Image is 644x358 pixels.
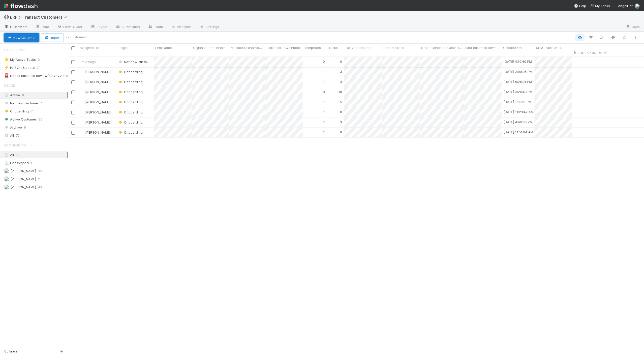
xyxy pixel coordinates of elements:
[231,45,264,50] span: Affiliated Fund Admin(s)
[71,101,75,104] input: Toggle Row Selected
[4,2,38,10] img: logo-inverted-e16ddd16eac7371096b0.svg
[24,124,26,131] span: 6
[85,80,111,84] span: [PERSON_NAME]
[41,100,43,106] span: 1
[323,69,325,74] div: 1
[4,132,67,139] div: All
[80,70,84,74] img: avatar_ef15843f-6fde-4057-917e-3fb236f438ca.png
[4,116,36,123] span: Active Customer
[4,124,22,131] span: Archive
[4,140,26,150] span: Assigned To
[618,4,633,8] span: AngelList
[118,90,143,94] span: Onboarding
[4,160,67,166] div: Unassigned
[80,130,84,134] img: avatar_ec9c1780-91d7-48bb-898e-5f40cebd5ff8.png
[118,130,143,134] span: Onboarding
[118,100,143,104] span: Onboarding
[323,59,325,64] div: 0
[504,89,533,94] div: [DATE] 3:26:40 PM
[590,4,610,8] span: My Tasks
[80,80,84,84] img: avatar_ec9c1780-91d7-48bb-898e-5f40cebd5ff8.png
[16,132,20,139] span: 79
[421,45,463,50] span: Next Business Review Date
[80,110,84,114] img: avatar_ec9c1780-91d7-48bb-898e-5f40cebd5ff8.png
[118,120,143,125] div: Onboarding
[118,100,143,105] div: Onboarding
[118,60,153,64] span: Net new customer
[4,15,9,19] span: ©️
[622,23,644,31] a: Docs
[71,121,75,125] input: Toggle Row Selected
[4,33,39,42] button: NewCustomer
[117,45,127,50] span: Stage
[4,92,67,98] div: Active
[465,45,500,50] span: Last Business Review Date
[4,65,9,70] span: ⚡
[80,89,111,95] div: [PERSON_NAME]
[574,46,607,55] a: + [GEOGRAPHIC_DATA]
[4,65,35,71] div: IM Sync Update
[85,120,111,124] span: [PERSON_NAME]
[340,79,342,84] div: 3
[323,120,325,125] div: 1
[4,176,9,182] img: avatar_31a23b92-6f17-4cd3-bc91-ece30a602713.png
[85,100,111,104] span: [PERSON_NAME]
[346,45,370,50] span: Active Products
[635,4,640,9] img: avatar_31a23b92-6f17-4cd3-bc91-ece30a602713.png
[536,45,563,50] span: SFDC Account ID
[504,69,533,74] div: [DATE] 2:00:05 PM
[340,109,342,114] div: 8
[80,79,111,84] div: [PERSON_NAME]
[38,56,45,63] span: 0
[574,3,586,8] div: Help
[85,90,111,94] span: [PERSON_NAME]
[196,23,223,31] a: Settings
[80,120,111,125] div: [PERSON_NAME]
[11,177,36,181] span: [PERSON_NAME]
[80,45,99,50] span: Assigned To
[4,152,67,158] div: All
[16,153,20,157] span: 79
[118,89,143,95] div: Onboarding
[4,57,9,62] span: ⭐
[504,130,533,135] div: [DATE] 11:51:04 AM
[504,109,534,114] div: [DATE] 11:23:47 AM
[38,184,42,190] span: 43
[323,89,325,94] div: 3
[304,45,321,50] span: Templates
[80,59,96,64] span: Assign
[11,169,36,173] span: [PERSON_NAME]
[328,45,338,50] span: Tasks
[155,45,172,50] span: Firm Name
[118,59,151,64] div: Net new customer
[111,23,144,31] a: Automation
[118,130,143,135] div: Onboarding
[22,93,24,97] span: 8
[193,45,226,50] span: Organization Handle
[38,116,42,123] span: 65
[53,23,86,31] a: Flow Builder
[118,70,143,74] span: Onboarding
[4,56,36,63] div: My Active Tasks
[85,130,111,134] span: [PERSON_NAME]
[590,3,610,8] a: My Tasks
[118,110,143,114] span: Onboarding
[80,100,111,105] div: [PERSON_NAME]
[4,349,18,354] span: Collapse
[503,45,522,50] span: Created On
[4,185,9,190] img: avatar_ec9c1780-91d7-48bb-898e-5f40cebd5ff8.png
[340,69,342,74] div: 3
[85,110,111,114] span: [PERSON_NAME]
[4,73,74,79] div: Needs Business Review/Survey Actioned
[71,111,75,114] input: Toggle Row Selected
[4,80,15,91] span: Stage
[504,99,532,104] div: [DATE] 1:56:31 PM
[80,120,84,124] img: avatar_ec9c1780-91d7-48bb-898e-5f40cebd5ff8.png
[80,100,84,104] img: avatar_ef15843f-6fde-4057-917e-3fb236f438ca.png
[71,70,75,74] input: Toggle Row Selected
[323,130,325,135] div: 1
[71,131,75,135] input: Toggle Row Selected
[118,120,143,124] span: Onboarding
[71,60,75,64] input: Toggle Row Selected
